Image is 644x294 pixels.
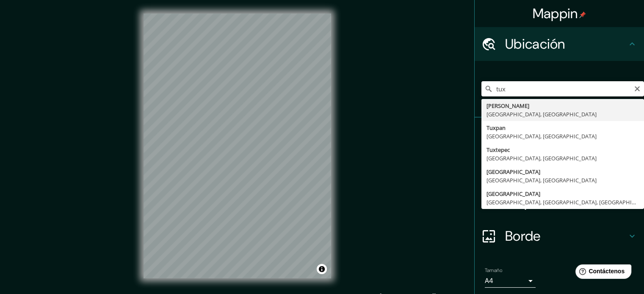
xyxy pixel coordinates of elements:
[485,276,493,285] font: A4
[485,274,536,288] div: A4
[475,185,644,219] div: Disposición
[486,146,510,154] font: Tuxtepec
[533,5,578,22] font: Mappin
[317,264,327,274] button: Activar o desactivar atribución
[634,84,641,92] button: Claro
[475,219,644,253] div: Borde
[475,151,644,185] div: Estilo
[475,27,644,61] div: Ubicación
[481,81,644,96] input: Elige tu ciudad o zona
[505,35,565,53] font: Ubicación
[486,176,597,184] font: [GEOGRAPHIC_DATA], [GEOGRAPHIC_DATA]
[579,11,586,18] img: pin-icon.png
[486,110,597,118] font: [GEOGRAPHIC_DATA], [GEOGRAPHIC_DATA]
[569,261,635,285] iframe: Lanzador de widgets de ayuda
[475,118,644,151] div: Patas
[486,132,597,140] font: [GEOGRAPHIC_DATA], [GEOGRAPHIC_DATA]
[144,14,331,278] canvas: Mapa
[486,168,540,176] font: [GEOGRAPHIC_DATA]
[505,227,541,245] font: Borde
[486,102,529,110] font: [PERSON_NAME]
[486,154,597,162] font: [GEOGRAPHIC_DATA], [GEOGRAPHIC_DATA]
[486,124,506,132] font: Tuxpan
[486,190,540,198] font: [GEOGRAPHIC_DATA]
[485,267,502,274] font: Tamaño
